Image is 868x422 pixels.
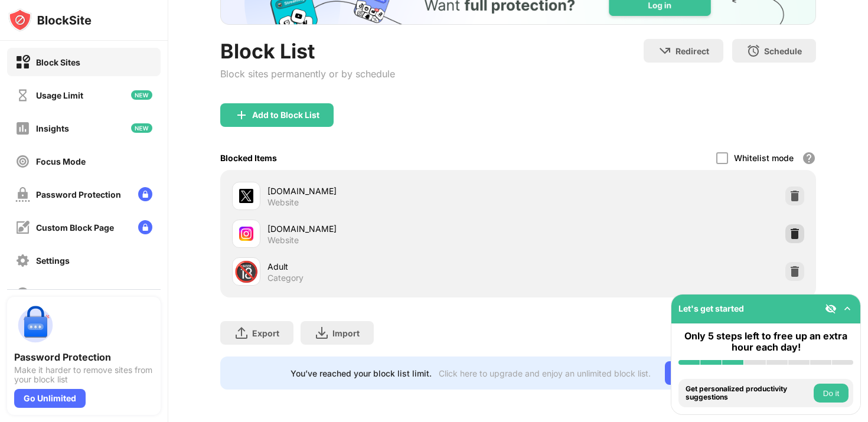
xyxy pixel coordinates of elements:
[14,351,154,363] div: Password Protection
[131,90,152,100] img: new-icon.svg
[678,303,744,313] div: Let's get started
[252,328,279,338] div: Export
[220,68,395,80] div: Block sites permanently or by schedule
[764,46,802,56] div: Schedule
[14,365,154,384] div: Make it harder to remove sites from your block list
[36,123,69,133] div: Insights
[15,88,30,103] img: time-usage-off.svg
[665,361,746,385] div: Go Unlimited
[267,223,518,235] div: [DOMAIN_NAME]
[15,187,30,202] img: password-protection-off.svg
[15,154,30,169] img: focus-off.svg
[267,235,299,246] div: Website
[252,110,319,120] div: Add to Block List
[15,253,30,268] img: settings-off.svg
[841,303,853,315] img: omni-setup-toggle.svg
[267,273,304,283] div: Category
[439,368,651,378] div: Click here to upgrade and enjoy an unlimited block list.
[676,46,709,56] div: Redirect
[267,185,518,197] div: [DOMAIN_NAME]
[239,227,253,241] img: favicons
[814,384,849,403] button: Do it
[36,90,83,100] div: Usage Limit
[825,303,837,315] img: eye-not-visible.svg
[239,189,253,203] img: favicons
[14,389,86,408] div: Go Unlimited
[36,57,80,67] div: Block Sites
[234,260,259,284] div: 🔞
[291,368,432,378] div: You’ve reached your block list limit.
[332,328,360,338] div: Import
[36,223,114,233] div: Custom Block Page
[220,153,277,163] div: Blocked Items
[138,187,152,201] img: lock-menu.svg
[36,156,86,166] div: Focus Mode
[678,331,853,353] div: Only 5 steps left to free up an extra hour each day!
[734,153,794,163] div: Whitelist mode
[15,121,30,136] img: insights-off.svg
[15,55,30,70] img: block-on.svg
[36,256,70,266] div: Settings
[131,123,152,133] img: new-icon.svg
[138,220,152,234] img: lock-menu.svg
[15,286,30,301] img: about-off.svg
[36,189,121,199] div: Password Protection
[8,8,92,32] img: logo-blocksite.svg
[267,260,518,273] div: Adult
[15,220,30,235] img: customize-block-page-off.svg
[686,385,811,402] div: Get personalized productivity suggestions
[14,304,57,346] img: push-password-protection.svg
[267,197,299,208] div: Website
[36,289,61,299] div: About
[220,39,395,63] div: Block List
